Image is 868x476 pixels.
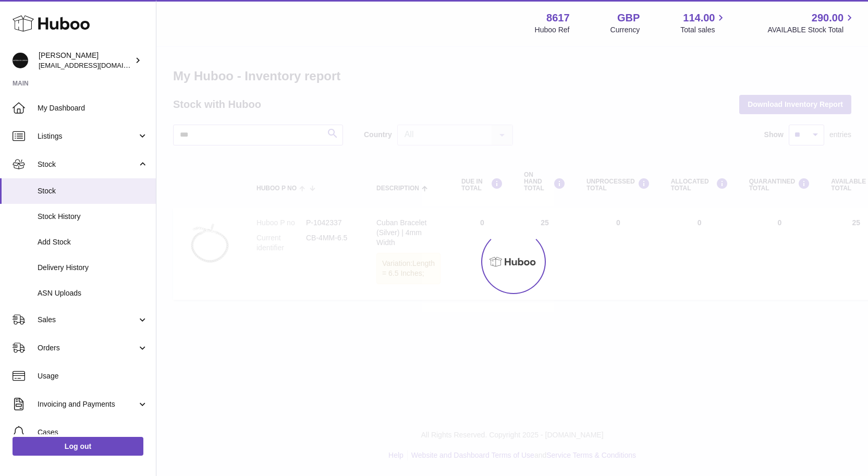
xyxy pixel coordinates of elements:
span: Invoicing and Payments [38,399,137,409]
span: Delivery History [38,263,148,273]
span: Cases [38,428,148,437]
a: 290.00 AVAILABLE Stock Total [767,11,855,35]
span: Add Stock [38,237,148,247]
span: Stock [38,160,137,169]
span: Total sales [680,25,727,35]
span: ASN Uploads [38,288,148,298]
span: Stock History [38,212,148,222]
div: Huboo Ref [535,25,570,35]
a: 114.00 Total sales [680,11,727,35]
span: Sales [38,315,137,325]
span: [EMAIL_ADDRESS][DOMAIN_NAME] [39,61,153,69]
strong: GBP [617,11,640,25]
span: Stock [38,186,148,196]
a: Log out [13,437,143,456]
div: [PERSON_NAME] [39,51,132,70]
span: Usage [38,371,148,381]
span: 290.00 [812,11,843,25]
span: My Dashboard [38,103,148,113]
span: Orders [38,343,137,353]
strong: 8617 [546,11,570,25]
img: hello@alfredco.com [13,53,28,68]
div: Currency [610,25,640,35]
span: AVAILABLE Stock Total [767,25,855,35]
span: Listings [38,131,137,141]
span: 114.00 [683,11,715,25]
